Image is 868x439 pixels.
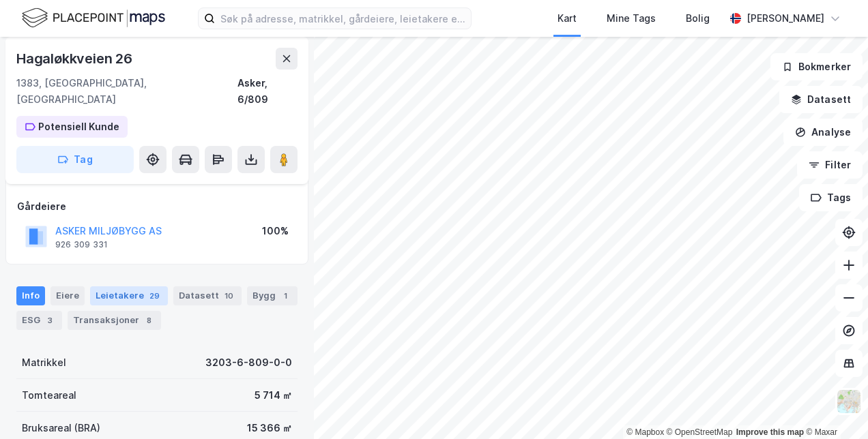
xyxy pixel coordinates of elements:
div: Asker, 6/809 [237,75,298,108]
div: Bruksareal (BRA) [22,420,100,436]
div: Mine Tags [607,10,656,27]
div: Eiere [50,286,85,305]
button: Datasett [779,86,863,113]
button: Tags [799,184,863,211]
div: Info [16,286,45,305]
button: Tag [16,146,134,173]
div: Tomteareal [22,387,76,404]
a: Mapbox [626,427,664,437]
div: Leietakere [90,286,168,305]
div: Potensiell Kunde [38,119,119,135]
div: 1 [278,289,292,303]
a: OpenStreetMap [667,427,733,437]
div: 10 [222,289,236,303]
img: logo.f888ab2527a4732fd821a326f86c7f29.svg [22,6,165,30]
div: 100% [262,223,289,239]
div: 5 714 ㎡ [255,387,292,404]
div: 15 366 ㎡ [247,420,292,436]
button: Analyse [783,119,863,146]
input: Søk på adresse, matrikkel, gårdeiere, leietakere eller personer [215,8,471,29]
div: Bygg [247,286,298,305]
iframe: Chat Widget [800,374,868,439]
div: Kart [558,10,577,27]
button: Bokmerker [770,53,863,80]
div: Datasett [173,286,242,305]
div: 3 [43,314,57,327]
button: Filter [797,151,863,179]
div: Gårdeiere [17,198,297,215]
div: 8 [142,314,156,327]
div: Transaksjoner [68,311,161,330]
div: Hagaløkkveien 26 [16,48,135,70]
div: Kontrollprogram for chat [800,374,868,439]
div: ESG [16,311,62,330]
div: 3203-6-809-0-0 [205,354,292,371]
a: Improve this map [736,427,804,437]
div: Matrikkel [22,354,66,371]
div: 1383, [GEOGRAPHIC_DATA], [GEOGRAPHIC_DATA] [16,75,237,108]
div: 29 [147,289,162,303]
div: Bolig [686,10,710,27]
div: [PERSON_NAME] [747,10,824,27]
div: 926 309 331 [55,239,108,250]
